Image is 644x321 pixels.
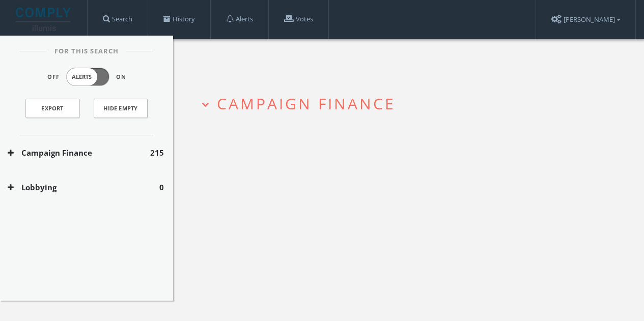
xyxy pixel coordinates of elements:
[8,182,159,193] button: Lobbying
[199,98,212,111] i: expand_more
[94,99,148,118] button: Hide Empty
[16,8,73,31] img: illumis
[150,147,164,159] span: 215
[8,147,150,159] button: Campaign Finance
[116,73,126,81] span: On
[47,46,126,56] span: For This Search
[25,99,79,118] a: Export
[47,73,60,81] span: Off
[217,93,396,114] span: Campaign Finance
[199,95,626,112] button: expand_moreCampaign Finance
[159,182,164,193] span: 0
